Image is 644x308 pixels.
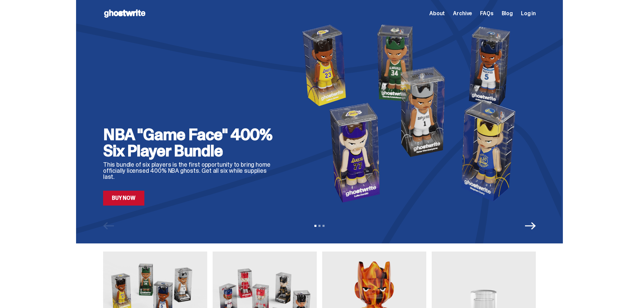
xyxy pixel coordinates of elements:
[521,11,536,16] a: Log in
[525,220,536,231] button: Next
[429,11,445,16] a: About
[103,191,144,206] a: Buy Now
[314,225,316,227] button: View slide 1
[103,126,279,159] h2: NBA "Game Face" 400% Six Player Bundle
[323,225,325,227] button: View slide 3
[502,11,513,16] a: Blog
[480,11,493,16] a: FAQs
[453,11,472,16] a: Archive
[103,162,279,180] p: This bundle of six players is the first opportunity to bring home officially licensed 400% NBA gh...
[290,21,536,206] img: NBA "Game Face" 400% Six Player Bundle
[318,225,320,227] button: View slide 2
